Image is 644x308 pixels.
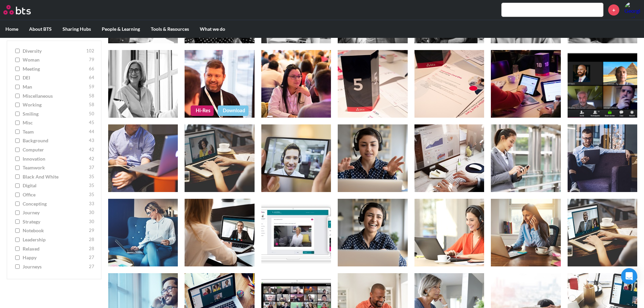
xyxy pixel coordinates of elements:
span: innovation [23,156,87,162]
span: 58 [89,93,94,99]
input: relaxed 28 [15,246,20,251]
label: Sharing Hubs [57,20,96,38]
span: 28 [89,236,94,243]
input: smiling 50 [15,112,20,116]
input: woman 79 [15,58,20,63]
input: digital 35 [15,184,20,188]
a: Download [218,105,248,116]
span: journeys [23,263,87,270]
span: 35 [89,183,94,189]
span: 35 [89,173,94,180]
a: + [608,4,619,16]
span: 30 [89,218,94,225]
input: happy 27 [15,256,20,260]
span: smiling [23,111,87,117]
span: meeting [23,66,87,72]
a: Profile [624,2,641,18]
label: About BTS [24,20,57,38]
span: Black and White [23,173,87,180]
span: 43 [89,138,94,144]
span: concepting [23,200,87,207]
input: leadership 28 [15,237,20,242]
input: meeting 66 [15,67,20,71]
span: office [23,192,87,198]
span: DEI [23,75,87,81]
span: 64 [89,75,94,81]
span: 27 [89,263,94,270]
a: Hi-Res [191,105,214,116]
span: diversity [23,48,85,54]
input: misc 45 [15,121,20,125]
input: diversity 102 [15,49,20,53]
span: misc [23,120,87,126]
input: office 35 [15,193,20,197]
span: man [23,84,87,90]
span: happy [23,255,87,261]
span: miscellaneous [23,93,87,99]
span: 27 [89,255,94,261]
img: BTS Logo [3,5,31,15]
input: journeys 27 [15,264,20,269]
span: 28 [89,245,94,252]
span: 58 [89,102,94,109]
label: Tools & Resources [145,20,194,38]
input: computer 42 [15,148,20,152]
span: 102 [86,48,94,54]
span: 59 [89,84,94,90]
input: team 44 [15,129,20,134]
input: Black and White 35 [15,174,20,179]
span: woman [23,57,87,64]
input: strategy 30 [15,219,20,224]
input: man 59 [15,85,20,89]
input: miscellaneous 58 [15,94,20,98]
span: 42 [89,147,94,153]
span: 30 [89,210,94,216]
span: notebook [23,228,87,234]
span: 37 [89,165,94,171]
label: What we do [194,20,231,38]
span: computer [23,147,87,153]
span: teamwork [23,165,87,171]
span: 66 [89,66,94,72]
input: working 58 [15,103,20,108]
span: working [23,102,87,109]
span: relaxed [23,245,87,252]
span: journey [23,210,87,216]
a: Go home [3,5,43,15]
span: leadership [23,236,87,243]
span: 42 [89,156,94,162]
span: 45 [89,120,94,126]
span: 29 [89,228,94,234]
input: notebook 29 [15,229,20,233]
span: strategy [23,218,87,225]
input: teamwork 37 [15,166,20,170]
input: journey 30 [15,211,20,215]
span: digital [23,183,87,189]
span: team [23,128,87,135]
label: People & Learning [96,20,145,38]
span: background [23,138,87,144]
input: background 43 [15,139,20,143]
input: innovation 42 [15,157,20,161]
input: DEI 64 [15,76,20,80]
img: Georgia Rapley [624,2,641,18]
span: 33 [89,200,94,207]
span: 44 [89,128,94,135]
span: 35 [89,192,94,198]
span: 50 [89,111,94,117]
span: 79 [89,57,94,64]
input: concepting 33 [15,202,20,206]
div: Open Intercom Messenger [621,268,637,284]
